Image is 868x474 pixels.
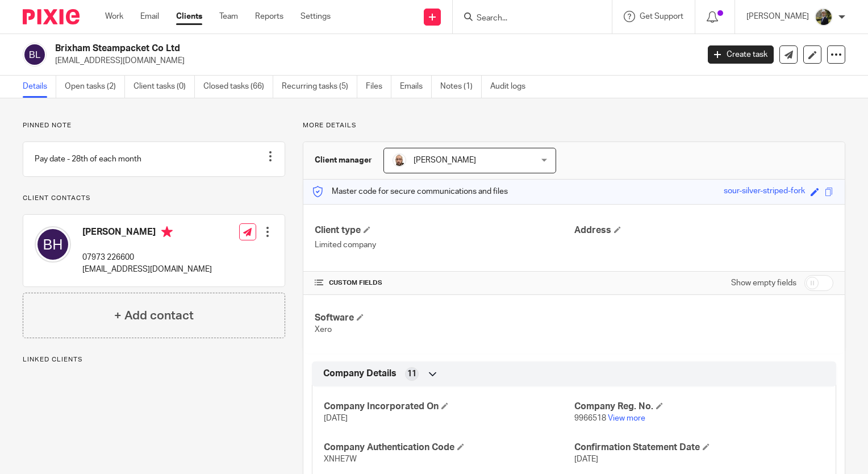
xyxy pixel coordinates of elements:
h4: Confirmation Statement Date [574,442,824,454]
label: Show empty fields [731,277,796,289]
a: Create task [708,45,774,64]
img: ACCOUNTING4EVERYTHING-9.jpg [815,8,833,26]
h4: + Add contact [114,307,194,325]
a: Team [219,11,238,22]
a: Reports [255,11,283,22]
div: sour-silver-striped-fork [724,185,805,198]
input: Search [475,14,578,24]
img: svg%3E [23,43,47,66]
img: Daryl.jpg [393,153,406,167]
a: Work [105,11,123,22]
a: View more [608,414,645,422]
img: svg%3E [35,226,71,263]
h2: Brixham Steampacket Co Ltd [55,43,564,55]
h4: Client type [315,224,574,236]
a: Audit logs [490,76,534,98]
a: Recurring tasks (5) [282,76,357,98]
a: Emails [400,76,432,98]
span: [DATE] [574,455,598,463]
p: [EMAIL_ADDRESS][DOMAIN_NAME] [82,264,212,275]
p: 07973 226600 [82,252,212,263]
span: Get Support [640,13,683,20]
a: Notes (1) [440,76,482,98]
span: [DATE] [324,414,348,422]
h4: Company Incorporated On [324,401,574,413]
h4: Company Reg. No. [574,401,824,413]
h4: CUSTOM FIELDS [315,278,574,288]
i: Primary [161,226,173,238]
a: Clients [176,11,202,22]
p: Linked clients [23,355,285,364]
p: Pinned note [23,121,285,130]
span: 9966518 [574,414,606,422]
p: [EMAIL_ADDRESS][DOMAIN_NAME] [55,55,691,66]
h4: Company Authentication Code [324,442,574,454]
img: Pixie [23,9,80,24]
span: XNHE7W [324,455,357,463]
a: Client tasks (0) [133,76,195,98]
a: Settings [301,11,331,22]
h4: [PERSON_NAME] [82,226,212,240]
a: Email [140,11,159,22]
p: [PERSON_NAME] [746,11,809,22]
span: Xero [315,326,332,334]
a: Open tasks (2) [65,76,125,98]
p: Client contacts [23,194,285,203]
h4: Software [315,312,574,324]
span: 11 [407,368,416,380]
h3: Client manager [315,155,372,166]
p: Limited company [315,239,574,251]
p: Master code for secure communications and files [312,186,508,197]
a: Details [23,76,56,98]
p: More details [303,121,845,130]
a: Files [366,76,391,98]
h4: Address [574,224,833,236]
span: Company Details [323,368,397,380]
a: Closed tasks (66) [203,76,273,98]
span: [PERSON_NAME] [414,156,476,164]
